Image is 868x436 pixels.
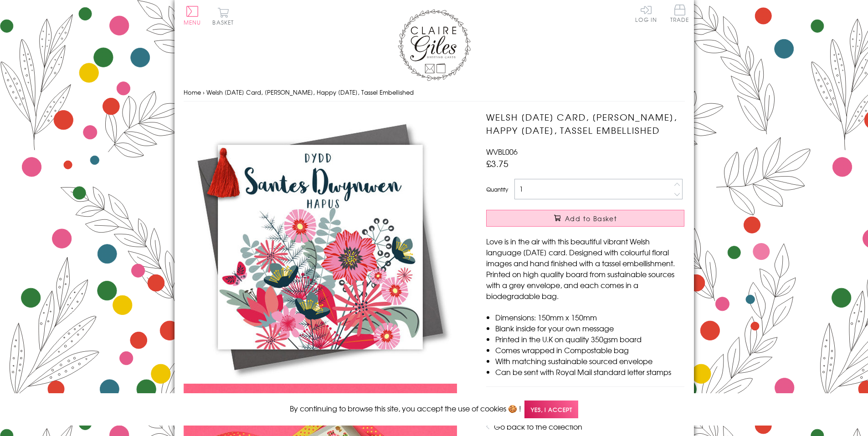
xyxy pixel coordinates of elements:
a: Log In [635,5,657,22]
span: Yes, I accept [524,401,578,418]
span: › [203,88,205,96]
a: Home [184,88,201,96]
label: Quantity [486,185,508,193]
img: Claire Giles Greetings Cards [398,9,471,81]
span: Trade [670,5,689,22]
p: Love is in the air with this beautiful vibrant Welsh language [DATE] card. Designed with colourfu... [486,236,684,301]
span: £3.75 [486,157,508,170]
li: Blank inside for your own message [495,323,684,334]
nav: breadcrumbs [184,83,685,102]
li: Printed in the U.K on quality 350gsm board [495,334,684,345]
button: Menu [184,6,201,25]
span: WVBL006 [486,146,518,157]
button: Basket [211,7,236,25]
h1: Welsh [DATE] Card, [PERSON_NAME], Happy [DATE], Tassel Embellished [486,111,684,137]
li: Comes wrapped in Compostable bag [495,345,684,355]
button: Add to Basket [486,210,684,227]
li: Can be sent with Royal Mail standard letter stamps [495,366,684,377]
li: Dimensions: 150mm x 150mm [495,312,684,323]
span: Add to Basket [565,214,617,223]
span: Welsh [DATE] Card, [PERSON_NAME], Happy [DATE], Tassel Embellished [206,88,414,96]
a: Go back to the collection [494,421,582,432]
a: Trade [670,5,689,24]
img: Welsh Valentine's Day Card, Bouquet, Happy Valentine's Day, Tassel Embellished [184,111,457,384]
li: With matching sustainable sourced envelope [495,355,684,366]
span: Menu [184,18,201,26]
